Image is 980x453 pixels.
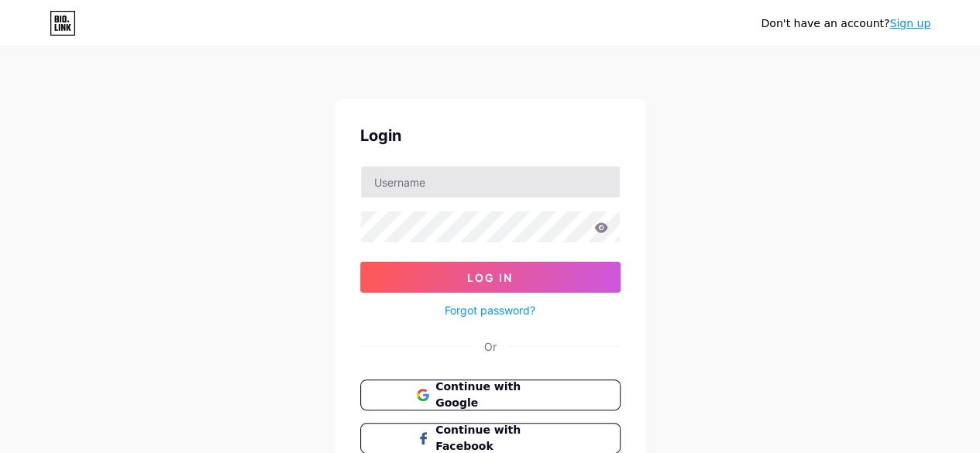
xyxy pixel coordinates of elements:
span: Continue with Google [435,379,563,411]
input: Username [361,166,620,197]
div: Don't have an account? [761,15,930,32]
span: Log In [467,271,513,284]
div: Login [360,124,621,147]
button: Continue with Google [360,379,621,410]
a: Sign up [889,17,930,29]
div: Or [484,338,497,355]
button: Log In [360,262,621,293]
a: Forgot password? [445,302,535,318]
